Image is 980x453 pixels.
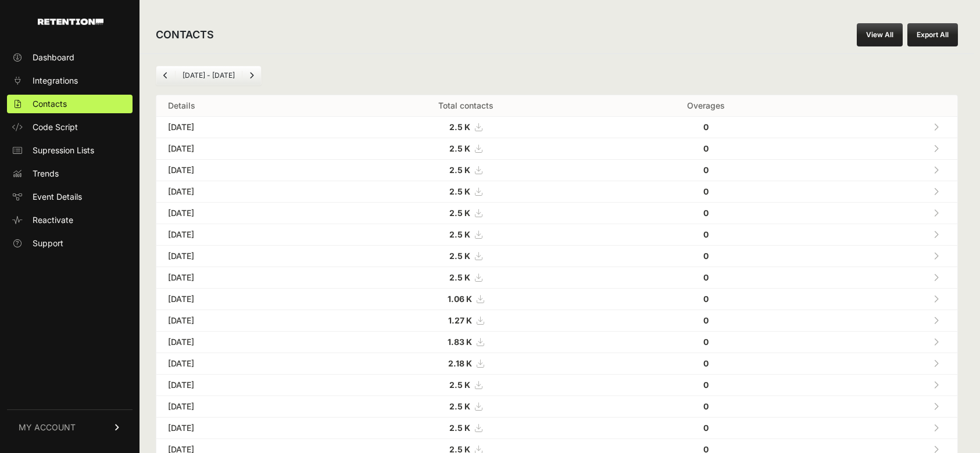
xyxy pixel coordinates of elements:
[156,396,331,418] td: [DATE]
[7,118,133,136] a: Code Script
[449,165,470,175] strong: 2.5 K
[7,188,133,206] a: Event Details
[38,19,103,25] img: Retention.com
[703,251,709,261] strong: 0
[449,143,470,153] strong: 2.5 K
[449,208,482,218] a: 2.5 K
[449,401,482,411] a: 2.5 K
[449,122,482,132] a: 2.5 K
[703,294,709,304] strong: 0
[448,358,472,368] strong: 2.18 K
[156,246,331,267] td: [DATE]
[449,272,470,282] strong: 2.5 K
[449,423,482,433] a: 2.5 K
[33,238,63,249] span: Support
[703,401,709,411] strong: 0
[156,95,331,117] th: Details
[156,224,331,246] td: [DATE]
[703,337,709,347] strong: 0
[7,71,133,90] a: Integrations
[156,27,214,43] h2: CONTACTS
[7,234,133,253] a: Support
[449,380,482,390] a: 2.5 K
[7,95,133,113] a: Contacts
[449,165,482,175] a: 2.5 K
[7,164,133,183] a: Trends
[7,141,133,160] a: Supression Lists
[33,145,94,156] span: Supression Lists
[449,208,470,218] strong: 2.5 K
[156,267,331,289] td: [DATE]
[857,23,903,46] a: View All
[703,229,709,239] strong: 0
[449,229,482,239] a: 2.5 K
[242,66,261,85] a: Next
[33,168,59,179] span: Trends
[448,315,472,325] strong: 1.27 K
[449,401,470,411] strong: 2.5 K
[907,23,958,46] button: Export All
[703,272,709,282] strong: 0
[703,165,709,175] strong: 0
[331,95,601,117] th: Total contacts
[703,208,709,218] strong: 0
[449,272,482,282] a: 2.5 K
[156,332,331,353] td: [DATE]
[448,315,484,325] a: 1.27 K
[33,214,73,226] span: Reactivate
[448,337,472,347] strong: 1.83 K
[448,294,472,304] strong: 1.06 K
[601,95,811,117] th: Overages
[33,121,78,133] span: Code Script
[7,409,133,445] a: MY ACCOUNT
[156,418,331,439] td: [DATE]
[703,380,709,390] strong: 0
[449,423,470,433] strong: 2.5 K
[703,186,709,196] strong: 0
[448,294,484,304] a: 1.06 K
[449,251,470,261] strong: 2.5 K
[448,358,484,368] a: 2.18 K
[449,143,482,153] a: 2.5 K
[449,229,470,239] strong: 2.5 K
[156,203,331,224] td: [DATE]
[33,75,78,87] span: Integrations
[449,251,482,261] a: 2.5 K
[703,122,709,132] strong: 0
[156,310,331,332] td: [DATE]
[703,143,709,153] strong: 0
[703,423,709,433] strong: 0
[156,289,331,310] td: [DATE]
[156,181,331,203] td: [DATE]
[7,211,133,229] a: Reactivate
[156,66,175,85] a: Previous
[19,422,76,433] span: MY ACCOUNT
[7,48,133,67] a: Dashboard
[449,122,470,132] strong: 2.5 K
[156,117,331,138] td: [DATE]
[156,138,331,160] td: [DATE]
[156,375,331,396] td: [DATE]
[156,353,331,375] td: [DATE]
[33,98,67,110] span: Contacts
[33,191,82,203] span: Event Details
[449,186,470,196] strong: 2.5 K
[33,52,74,63] span: Dashboard
[175,71,242,80] li: [DATE] - [DATE]
[449,380,470,390] strong: 2.5 K
[703,358,709,368] strong: 0
[448,337,484,347] a: 1.83 K
[449,186,482,196] a: 2.5 K
[703,315,709,325] strong: 0
[156,160,331,181] td: [DATE]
